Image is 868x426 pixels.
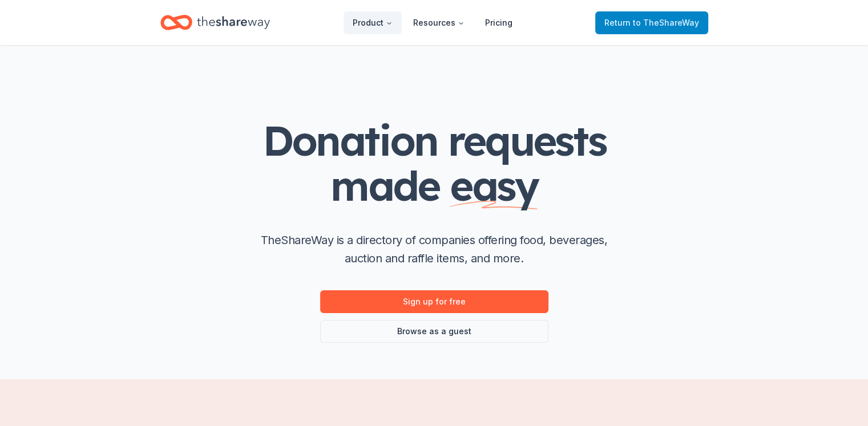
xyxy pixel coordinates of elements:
[320,320,548,343] a: Browse as a guest
[633,18,699,27] span: to TheShareWay
[450,160,538,211] span: easy
[476,11,522,34] a: Pricing
[344,9,522,36] nav: Main
[344,11,402,34] button: Product
[595,11,708,34] a: Returnto TheShareWay
[604,16,699,30] span: Return
[160,9,270,36] a: Home
[320,290,548,313] a: Sign up for free
[206,118,663,208] h1: Donation requests made
[252,231,617,267] p: TheShareWay is a directory of companies offering food, beverages, auction and raffle items, and m...
[404,11,474,34] button: Resources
